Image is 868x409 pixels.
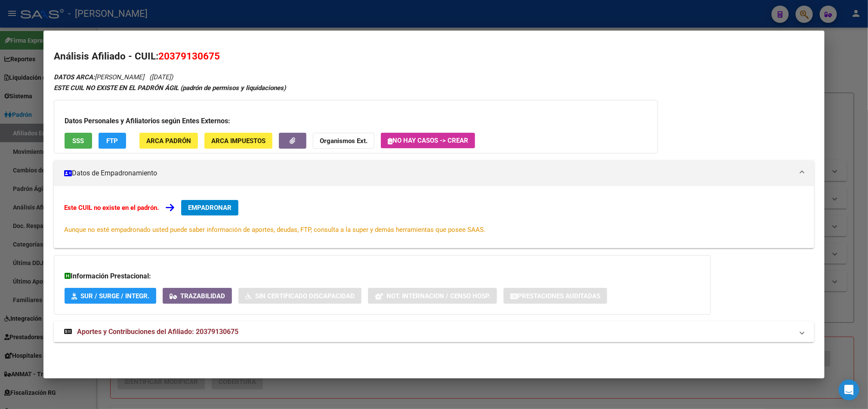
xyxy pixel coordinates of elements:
button: ARCA Impuestos [204,133,272,149]
button: Trazabilidad [163,288,232,304]
span: 20379130675 [158,50,220,62]
div: Open Intercom Messenger [839,380,859,400]
span: SUR / SURGE / INTEGR. [80,292,149,300]
button: Prestaciones Auditadas [504,288,607,304]
h3: Datos Personales y Afiliatorios según Entes Externos: [65,116,647,126]
span: ARCA Impuestos [211,137,266,145]
span: Prestaciones Auditadas [518,292,600,300]
strong: DATOS ARCA: [54,73,95,81]
mat-expansion-panel-header: Aportes y Contribuciones del Afiliado: 20379130675 [54,322,814,342]
div: Datos de Empadronamiento [54,186,814,248]
span: Not. Internacion / Censo Hosp. [386,292,490,300]
button: FTP [99,133,126,149]
span: Aportes y Contribuciones del Afiliado: 20379130675 [77,328,238,336]
strong: ESTE CUIL NO EXISTE EN EL PADRÓN ÁGIL (padrón de permisos y liquidaciones) [54,84,286,92]
button: SSS [65,133,92,149]
h3: Información Prestacional: [65,271,700,281]
mat-expansion-panel-header: Datos de Empadronamiento [54,160,814,186]
button: SUR / SURGE / INTEGR. [65,288,156,304]
span: Trazabilidad [180,292,225,300]
span: Aunque no esté empadronado usted puede saber información de aportes, deudas, FTP, consulta a la s... [64,226,485,234]
span: Sin Certificado Discapacidad [255,292,355,300]
span: [PERSON_NAME] [54,73,144,81]
mat-panel-title: Datos de Empadronamiento [64,168,794,178]
span: FTP [106,137,118,145]
span: ([DATE]) [149,73,173,81]
strong: Este CUIL no existe en el padrón. [64,204,159,212]
span: EMPADRONAR [188,204,232,212]
strong: Organismos Ext. [320,137,368,145]
button: No hay casos -> Crear [381,133,475,148]
h2: Análisis Afiliado - CUIL: [54,49,814,64]
span: SSS [72,137,84,145]
button: EMPADRONAR [181,200,238,215]
button: Not. Internacion / Censo Hosp. [368,288,497,304]
span: ARCA Padrón [146,137,191,145]
button: Sin Certificado Discapacidad [238,288,361,304]
button: Organismos Ext. [313,133,374,149]
button: ARCA Padrón [139,133,198,149]
span: No hay casos -> Crear [388,137,468,144]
